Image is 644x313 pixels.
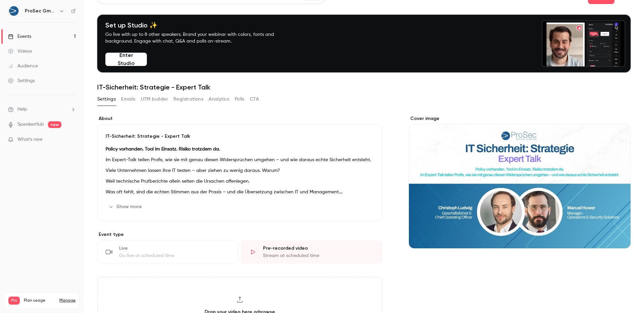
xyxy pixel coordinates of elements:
[8,106,76,113] li: help-dropdown-opener
[241,241,382,263] div: Pre-recorded videoStream at scheduled time
[8,297,20,305] span: Pro
[106,201,146,212] button: Show more
[59,298,75,303] a: Manage
[409,115,631,248] section: Cover image
[235,94,245,105] button: Polls
[17,136,43,143] span: What's new
[409,115,631,122] label: Cover image
[141,94,168,105] button: UTM builder
[97,83,631,91] h1: IT-Sicherheit: Strategie - Expert Talk
[8,77,35,84] div: Settings
[119,245,230,252] div: Live
[106,147,220,151] strong: Policy vorhanden. Tool im Einsatz. Risiko trotzdem da.
[209,94,229,105] button: Analytics
[263,252,374,259] div: Stream at scheduled time
[105,31,290,45] p: Go live with up to 8 other speakers. Brand your webinar with colors, fonts and background. Engage...
[106,133,374,140] p: IT-Sicherheit: Strategie - Expert Talk
[106,156,374,164] p: Im Expert-Talk teilen Profis, wie sie mit genau diesen Widersprüchen umgehen – und wie daraus ech...
[121,94,135,105] button: Emails
[24,298,55,303] span: Plan usage
[17,121,44,128] a: SpeakerHub
[263,245,374,252] div: Pre-recorded video
[106,177,374,185] p: Weil technische Prüfberichte allein selten die Ursachen offenlegen.
[105,53,147,66] button: Enter Studio
[25,8,56,14] h6: ProSec GmbH
[8,33,31,40] div: Events
[8,63,38,69] div: Audience
[105,21,290,29] h4: Set up Studio ✨
[250,94,259,105] button: CTA
[119,252,230,259] div: Go live at scheduled time
[48,121,61,128] span: new
[97,115,382,122] label: About
[17,106,27,113] span: Help
[97,94,116,105] button: Settings
[8,6,19,16] img: ProSec GmbH
[97,231,382,238] p: Event type
[8,48,32,55] div: Videos
[106,188,374,196] p: Was oft fehlt, sind die echten Stimmen aus der Praxis – und die Übersetzung zwischen IT und Manag...
[173,94,203,105] button: Registrations
[106,167,374,175] p: Viele Unternehmen lassen ihre IT testen – aber ziehen zu wenig daraus. Warum?
[97,241,238,263] div: LiveGo live at scheduled time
